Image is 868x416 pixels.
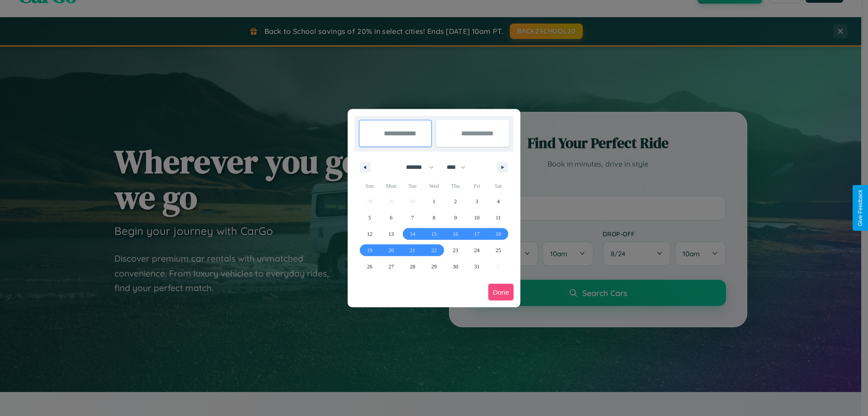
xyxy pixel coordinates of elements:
button: 28 [402,258,423,275]
span: 7 [411,210,414,226]
div: Give Feedback [857,190,863,226]
span: 5 [368,210,371,226]
button: 21 [402,242,423,258]
span: 3 [476,193,478,210]
span: 18 [495,226,501,242]
button: 8 [423,210,444,226]
span: Sun [359,179,380,193]
span: 23 [453,242,458,258]
span: 14 [410,226,415,242]
span: 21 [410,242,415,258]
span: 4 [497,193,500,210]
span: 1 [433,193,435,210]
span: Sat [488,179,509,193]
button: 23 [445,242,466,258]
button: 1 [423,193,444,210]
button: 24 [466,242,487,258]
button: 20 [380,242,401,258]
span: Thu [445,179,466,193]
button: 14 [402,226,423,242]
span: Mon [380,179,401,193]
span: 28 [410,258,415,275]
button: 25 [488,242,509,258]
span: Fri [466,179,487,193]
button: 13 [380,226,401,242]
span: Wed [423,179,444,193]
button: 19 [359,242,380,258]
span: Tue [402,179,423,193]
button: 27 [380,258,401,275]
button: Done [488,284,514,301]
button: 10 [466,210,487,226]
span: 31 [474,258,480,275]
button: 4 [488,193,509,210]
span: 10 [474,210,480,226]
span: 19 [367,242,373,258]
button: 16 [445,226,466,242]
span: 15 [431,226,437,242]
button: 17 [466,226,487,242]
button: 6 [380,210,401,226]
span: 25 [495,242,501,258]
button: 22 [423,242,444,258]
span: 26 [367,258,373,275]
span: 24 [474,242,480,258]
span: 29 [431,258,437,275]
span: 11 [495,210,501,226]
button: 2 [445,193,466,210]
span: 2 [454,193,457,210]
span: 6 [390,210,392,226]
span: 27 [388,258,394,275]
span: 20 [388,242,394,258]
button: 26 [359,258,380,275]
span: 17 [474,226,480,242]
button: 12 [359,226,380,242]
button: 15 [423,226,444,242]
span: 8 [433,210,435,226]
button: 7 [402,210,423,226]
button: 5 [359,210,380,226]
span: 13 [388,226,394,242]
span: 9 [454,210,457,226]
button: 29 [423,258,444,275]
button: 30 [445,258,466,275]
button: 3 [466,193,487,210]
button: 11 [488,210,509,226]
button: 18 [488,226,509,242]
button: 9 [445,210,466,226]
button: 31 [466,258,487,275]
span: 12 [367,226,373,242]
span: 22 [431,242,437,258]
span: 16 [453,226,458,242]
span: 30 [453,258,458,275]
